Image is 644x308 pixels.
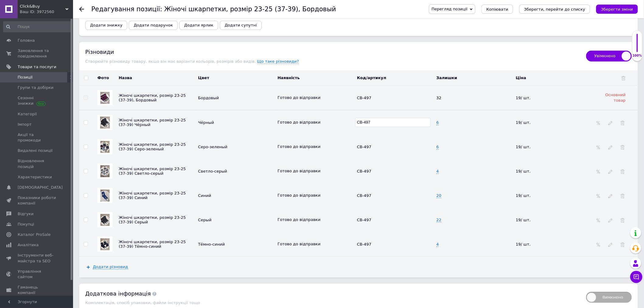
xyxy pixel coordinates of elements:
span: Синий [198,193,211,198]
div: Повернутися назад [79,7,84,12]
th: Фото [93,70,117,86]
span: Імпорт [18,122,32,127]
h1: Редагування позиції: Жіночі шкарпетки, розмір 23-25 (37-39), Бордовый [91,5,336,13]
span: Видалені позиції [18,148,53,153]
td: Дані основного товару [355,86,435,110]
button: Додати знижку [85,21,127,30]
span: Гаманець компанії [18,285,56,296]
span: Цвет [198,75,209,80]
span: Що таке різновиди? [257,59,299,64]
i: Зберегти зміни [601,7,633,12]
th: Код/артикул [355,70,435,86]
span: Категорії [18,111,37,117]
span: 19/ шт. [516,96,531,100]
span: Перегляд позиції [432,7,467,11]
span: Сезонні знижки [18,95,56,106]
span: Каталог ProSale [18,232,51,237]
div: Ваш ID: 3972560 [20,9,73,15]
span: Групи та добірки [18,85,54,90]
span: Створюйте різновиду товару, якщо він має варіанти кольорів, розмірів або видів. [85,59,257,64]
span: Копіювати [486,7,508,12]
span: Увімкнено [586,51,632,61]
span: Жіночі шкарпетки, розмір 23-25 (37-39) Серо-зеленый [119,142,186,151]
span: Замовлення та повідомлення [18,48,56,59]
span: 6 [436,120,439,125]
span: Готово до відправки [278,120,320,124]
span: Додати різновид [93,264,128,269]
span: Бордовый [198,96,219,100]
span: Акції та промокоди [18,132,56,143]
td: Дані основного товару [197,86,276,110]
span: Додати ярлик [184,23,213,27]
input: Пошук [3,21,72,32]
span: Основний товар [605,93,626,103]
span: СВ-497 [357,218,372,222]
span: Додати знижку [90,23,122,27]
span: СВ-497 [357,169,372,173]
span: 20 [436,193,442,198]
i: Зберегти, перейти до списку [524,7,585,12]
span: Жіночі шкарпетки, розмір 23-25 (37-39) Тёмно-синий [119,240,186,249]
span: Управління сайтом [18,269,56,280]
span: Готово до відправки [278,193,320,198]
span: Інструменти веб-майстра та SEO [18,253,56,264]
span: СВ-497 [357,242,372,247]
span: Чёрный [198,120,214,125]
div: 100% [632,54,642,58]
span: СВ-497 [357,193,372,198]
th: Наявність [276,70,355,86]
span: [DEMOGRAPHIC_DATA] [18,185,63,190]
span: Светло-серый [198,169,227,173]
span: Відгуки [18,211,33,217]
div: Додаткова інформація [85,290,580,297]
span: Готово до відправки [278,144,320,149]
span: Готово до відправки [278,217,320,222]
span: Жіночі шкарпетки, розмір 23-25 (37-39) Чёрный [119,118,186,127]
span: 4 [436,169,439,174]
span: Покупці [18,222,34,227]
span: 19/ шт. [516,242,531,247]
span: Жіночі шкарпетки, розмір 23-25 (37-39) Светло-серый [119,166,186,176]
span: 19/ шт. [516,193,531,198]
div: Різновиди [85,48,580,56]
span: Жіночі шкарпетки, розмір 23-25 (37-39) Синий [119,191,186,200]
span: 19/ шт. [516,120,531,125]
div: 100% Якість заповнення [632,30,642,61]
span: Позиції [18,75,33,80]
span: Серо-зеленый [198,145,227,149]
span: Показники роботи компанії [18,195,56,206]
button: Додати ярлик [179,21,218,30]
span: 6 [436,145,439,149]
span: Серый [198,218,212,222]
span: Товари та послуги [18,64,56,70]
button: Зберегти зміни [596,5,638,14]
div: Комплектація, спосіб упаковки, файли інструкції тощо [85,300,580,305]
span: Готово до відправки [278,95,320,100]
span: СВ-497 [357,145,372,149]
span: Характеристики [18,174,52,180]
span: 4 [436,242,439,247]
span: Тёмно-синий [198,242,225,247]
span: Жіночі шкарпетки, розмір 23-25 (37-39), Бордовый [119,93,186,102]
button: Додати подарунок [129,21,178,30]
span: Додати подарунок [134,23,173,27]
span: Головна [18,38,35,43]
span: 19/ шт. [516,169,531,173]
button: Додати супутні [220,21,262,30]
td: Дані основного товару [276,86,355,110]
th: Назва [117,70,197,86]
button: Зберегти, перейти до списку [519,5,590,14]
span: Додати супутні [225,23,257,27]
th: Ціна [514,70,594,86]
button: Копіювати [481,5,513,14]
span: СВ-497 [357,96,372,100]
td: Дані основного товару [514,86,594,110]
span: 19/ шт. [516,145,531,149]
span: 19/ шт. [516,218,531,222]
pre: Перекладений текст: 🔹Пятка и носок усилены 🔹 Размер: 37-40 🔹 Состав: 80%хлопок, 10% полиамид, 10%... [6,6,449,63]
span: Click&Buy [20,4,65,9]
span: Відновлення позицій [18,158,56,169]
span: 22 [436,218,442,222]
span: Жіночі шкарпетки, розмір 23-25 (37-39) Серый [119,215,186,224]
span: Готово до відправки [278,242,320,246]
